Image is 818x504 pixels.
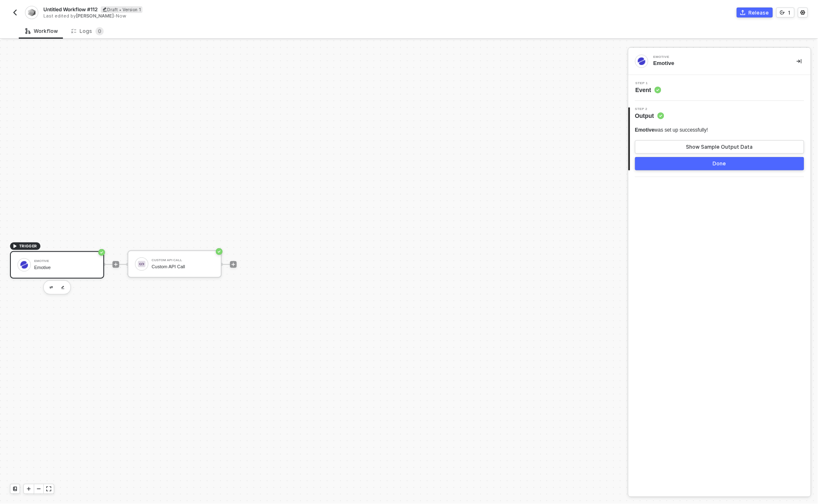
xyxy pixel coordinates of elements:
span: [PERSON_NAME] [76,13,114,19]
span: icon-success-page [98,249,105,256]
div: Show Sample Output Data [686,144,753,150]
button: back [10,7,20,17]
button: Show Sample Output Data [635,140,804,154]
div: Emotive [34,265,97,270]
div: Draft • Version 1 [101,6,143,13]
div: Emotive [653,60,783,67]
button: Done [635,157,804,170]
span: Step 1 [635,82,661,85]
span: icon-settings [800,10,805,15]
img: icon [138,260,145,268]
span: icon-success-page [216,248,223,255]
button: 1 [776,7,795,17]
span: icon-play [13,244,18,249]
span: icon-play [231,262,236,267]
span: Output [635,112,664,120]
img: back [12,9,18,16]
div: Custom API Call [152,264,214,269]
span: icon-minus [36,487,41,492]
span: Event [635,86,661,94]
span: Emotive [635,127,655,133]
span: icon-play [113,262,118,267]
button: edit-cred [46,282,56,292]
div: Step 1Event [628,82,811,94]
div: Custom API Call [152,259,214,262]
span: icon-play [26,487,31,492]
span: TRIGGER [19,243,37,250]
span: Step 2 [635,107,664,111]
div: was set up successfully! [635,127,708,134]
div: Emotive [653,55,778,59]
button: Release [737,7,773,17]
div: 1 [788,9,791,16]
img: integration-icon [28,9,35,16]
span: Untitled Workflow #112 [43,6,98,13]
div: Last edited by - Now [43,13,408,19]
span: icon-commerce [740,10,745,15]
sup: 0 [95,27,104,35]
div: Release [749,9,769,16]
div: Workflow [25,28,58,35]
img: icon [20,261,28,269]
span: icon-edit [103,7,107,12]
img: edit-cred [50,286,53,289]
span: icon-expand [46,487,51,492]
button: edit-cred [58,282,68,292]
div: Step 2Output Emotivewas set up successfully!Show Sample Output DataDone [628,107,811,170]
div: Done [713,160,726,167]
div: Logs [71,27,104,35]
img: edit-cred [61,286,65,289]
img: integration-icon [638,57,645,65]
span: icon-collapse-right [797,59,802,64]
span: icon-versioning [780,10,785,15]
div: Emotive [34,259,97,263]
